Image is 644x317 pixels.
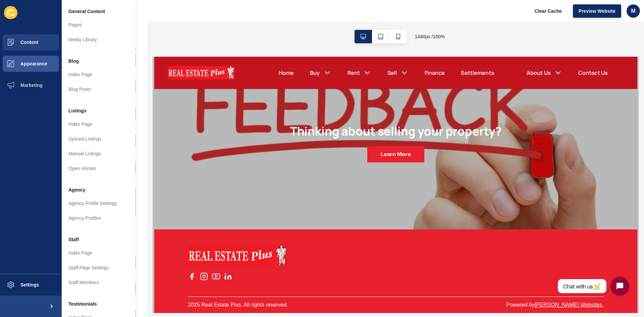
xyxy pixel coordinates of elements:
a: Synced Listings [62,131,136,146]
span: Preview Website [579,8,615,14]
span: Listings [68,107,87,114]
span: Agency [68,187,86,193]
a: Index Page [62,246,136,260]
a: Rent [193,12,206,20]
a: Buy [156,12,165,20]
img: Real Estate Plus Logo [13,7,80,25]
a: Manual Listings [62,146,136,161]
h2: Thinking about selling your property? [136,67,347,90]
span: 1440 px / 100 % [415,33,445,40]
a: About Us [372,12,396,20]
p: Powered by . [352,245,450,252]
a: Open Homes [62,161,136,176]
a: Learn More [213,90,270,106]
a: Staff Members [62,275,136,290]
a: Settlements [307,12,340,20]
span: Testimonials [68,301,97,307]
button: Clear Cache [529,4,568,18]
a: Contact Us [424,12,453,20]
a: Staff Page Settings [62,260,136,275]
span: General Content [68,8,105,15]
a: Sell [233,12,243,20]
span: Clear Cache [535,8,562,14]
a: Blog Posts [62,82,136,97]
img: Real Estate Plus Logo [34,189,133,209]
a: Home [124,12,140,20]
a: Agency Profile Settings [62,196,136,211]
a: Agency Profiles [62,211,136,225]
a: Index Page [62,117,136,131]
a: Pages [62,17,136,32]
a: [PERSON_NAME] Websites [380,245,448,251]
span: Staff [68,236,79,243]
a: Index Page [62,67,136,82]
button: Preview Website [573,4,621,18]
a: Finance [270,12,291,20]
p: 2025 Real Estate Plus. All rights reserved. [34,245,134,252]
span: Blog [68,58,79,64]
span: m [631,8,635,14]
a: Media Library [62,32,136,47]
